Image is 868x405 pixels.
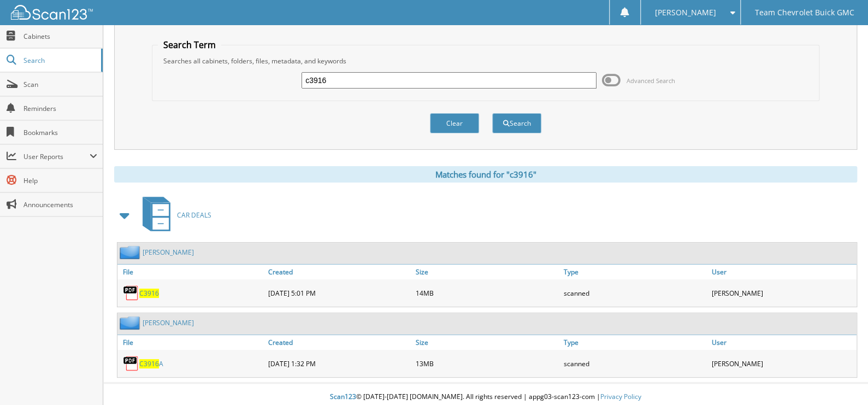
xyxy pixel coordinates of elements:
a: Size [413,265,561,279]
div: 14MB [413,282,561,304]
a: User [708,265,857,279]
a: File [117,335,265,350]
span: Search [23,56,96,65]
span: Help [23,176,97,185]
span: CAR DEALS [177,210,211,220]
legend: Search Term [158,39,221,51]
a: Type [561,335,709,350]
div: scanned [561,282,709,304]
span: User Reports [23,152,90,161]
a: [PERSON_NAME] [143,248,194,257]
span: C3916 [139,359,159,368]
span: Scan123 [330,392,356,401]
div: Searches all cabinets, folders, files, metadata, and keywords [158,56,813,66]
div: 13MB [413,353,561,374]
a: C3916A [139,359,163,368]
iframe: Chat Widget [813,353,868,405]
img: folder2.png [120,316,143,330]
a: Created [265,265,414,279]
div: [DATE] 5:01 PM [265,282,414,304]
a: Created [265,335,414,350]
span: Reminders [23,104,97,113]
div: Matches found for "c3916" [114,166,857,183]
div: [DATE] 1:32 PM [265,353,414,374]
div: [PERSON_NAME] [708,353,857,374]
button: Clear [430,113,479,133]
div: [PERSON_NAME] [708,282,857,304]
a: C3916 [139,289,159,298]
span: Bookmarks [23,128,97,137]
button: Search [492,113,541,133]
img: PDF.png [123,285,139,301]
a: User [708,335,857,350]
span: Cabinets [23,32,97,41]
a: Type [561,265,709,279]
a: [PERSON_NAME] [143,318,194,327]
a: Privacy Policy [600,392,641,401]
span: [PERSON_NAME] [654,9,716,16]
span: Advanced Search [627,77,675,85]
span: Scan [23,80,97,89]
img: folder2.png [120,245,143,259]
a: File [117,265,265,279]
a: Size [413,335,561,350]
img: PDF.png [123,355,139,372]
img: scan123-logo-white.svg [11,5,93,20]
span: Team Chevrolet Buick GMC [755,9,854,16]
a: CAR DEALS [136,193,211,237]
div: scanned [561,353,709,374]
span: Announcements [23,200,97,209]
